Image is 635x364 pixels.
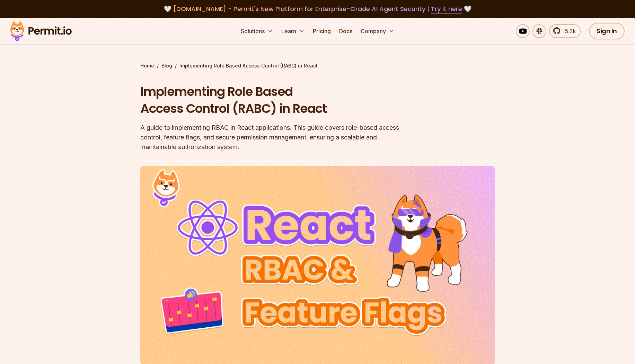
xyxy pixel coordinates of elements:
div: 🤍 🤍 [17,4,618,14]
span: 5.3k [561,27,576,35]
div: / / [140,62,495,69]
a: Docs [336,24,355,38]
button: Company [358,24,397,38]
a: 5.3k [549,24,581,38]
a: Blog [161,62,172,69]
button: Solutions [238,24,276,38]
div: A guide to implementing RBAC in React applications. This guide covers role-based access control, ... [140,123,406,152]
button: Learn [279,24,307,38]
a: Try it here [431,4,462,13]
span: [DOMAIN_NAME] - Permit's New Platform for Enterprise-Grade AI Agent Security | [173,4,462,13]
a: Pricing [310,24,334,38]
a: Sign In [589,23,625,39]
a: Home [140,62,154,69]
img: Permit logo [7,19,75,43]
h1: Implementing Role Based Access Control (RABC) in React [140,83,406,117]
